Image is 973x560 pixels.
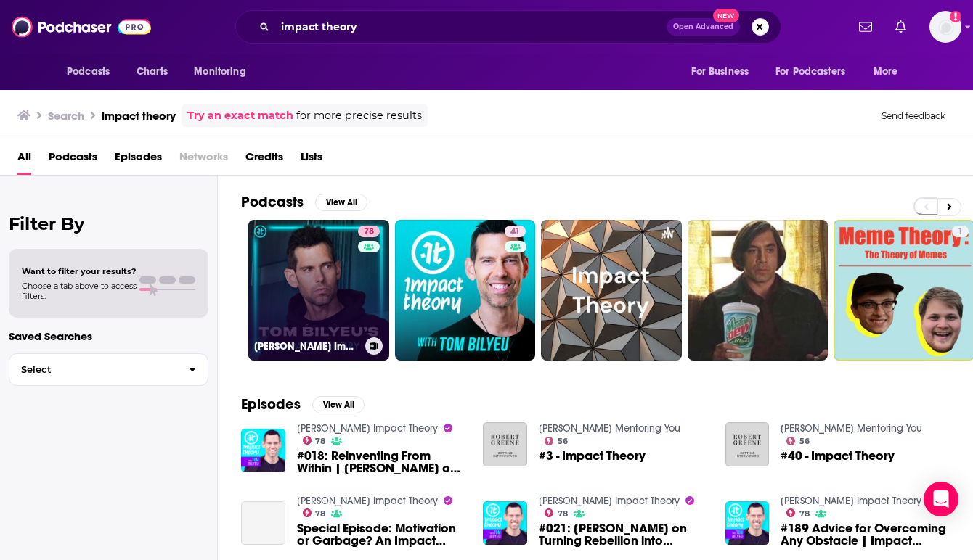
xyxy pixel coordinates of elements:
span: 56 [558,438,568,445]
span: Logged in as HughE [929,11,961,43]
a: Tom Bilyeu's Impact Theory [297,495,438,507]
a: Robert Greene Mentoring You [539,422,680,435]
h2: Filter By [9,213,208,234]
span: More [874,62,898,82]
button: Open AdvancedNew [667,18,740,36]
h2: Podcasts [241,193,304,211]
button: Select [9,353,208,386]
span: Networks [179,145,228,175]
a: #189 Advice for Overcoming Any Obstacle | Impact Theory Q&A [781,522,950,547]
img: User Profile [929,11,961,43]
a: Podcasts [49,145,97,175]
a: #021: Laila Ali on Turning Rebellion into Excellence | Impact Theory [539,522,708,547]
span: 1 [958,225,963,239]
a: #018: Reinventing From Within | Jarrett Adams on Impact Theory [297,450,466,474]
a: All [17,145,31,175]
button: View All [312,396,365,413]
div: Search podcasts, credits, & more... [235,10,781,44]
a: Robert Greene Mentoring You [781,422,922,435]
a: Special Episode: Motivation or Garbage? An Impact Theory Original Game Show [241,501,285,545]
a: Try an exact match [187,107,293,124]
button: Show profile menu [929,11,961,43]
a: Tom Bilyeu's Impact Theory [297,422,438,435]
button: open menu [766,58,866,86]
span: #021: [PERSON_NAME] on Turning Rebellion into Excellence | Impact Theory [539,522,708,547]
a: Special Episode: Motivation or Garbage? An Impact Theory Original Game Show [297,522,466,547]
button: open menu [184,58,264,86]
span: 78 [799,511,810,517]
span: Charts [137,62,168,82]
a: 78 [303,508,326,517]
span: #018: Reinventing From Within | [PERSON_NAME] on Impact Theory [297,450,466,474]
span: For Business [691,62,749,82]
span: for more precise results [296,107,422,124]
span: 41 [510,225,520,239]
a: Episodes [115,145,162,175]
a: Show notifications dropdown [853,15,878,39]
a: Lists [301,145,322,175]
img: Podchaser - Follow, Share and Rate Podcasts [12,13,151,41]
a: Charts [127,58,176,86]
a: Credits [245,145,283,175]
a: #3 - Impact Theory [539,450,646,462]
img: #018: Reinventing From Within | Jarrett Adams on Impact Theory [241,429,285,473]
a: EpisodesView All [241,395,365,413]
span: Want to filter your results? [22,266,137,276]
a: #40 - Impact Theory [781,450,895,462]
a: Tom Bilyeu's Impact Theory [539,495,680,507]
img: #021: Laila Ali on Turning Rebellion into Excellence | Impact Theory [483,501,527,545]
span: 78 [558,511,568,517]
span: New [713,9,739,22]
span: Monitoring [194,62,245,82]
a: 41 [505,226,526,237]
a: Show notifications dropdown [889,15,912,39]
span: Select [9,365,177,374]
a: 56 [545,437,568,445]
span: Choose a tab above to access filters. [22,281,137,301]
span: 78 [315,438,325,445]
img: #3 - Impact Theory [483,422,527,466]
img: #189 Advice for Overcoming Any Obstacle | Impact Theory Q&A [725,501,770,545]
a: 41 [395,220,536,361]
h3: impact theory [102,109,176,123]
a: 78 [786,508,810,517]
a: 78 [545,508,568,517]
h2: Episodes [241,395,301,413]
span: Podcasts [67,62,110,82]
input: Search podcasts, credits, & more... [275,15,667,38]
button: View All [315,194,367,211]
span: 78 [364,225,374,239]
a: 78[PERSON_NAME] Impact Theory [248,220,389,361]
a: 78 [303,436,326,445]
a: Tom Bilyeu's Impact Theory [781,495,921,507]
h3: [PERSON_NAME] Impact Theory [254,340,359,353]
img: #40 - Impact Theory [725,422,770,466]
a: 78 [358,226,380,237]
a: 56 [786,437,810,445]
span: 78 [315,511,325,517]
div: Open Intercom Messenger [924,482,958,516]
button: open menu [863,58,916,86]
svg: Add a profile image [950,11,961,22]
h3: Search [48,109,84,123]
button: open menu [681,58,767,86]
span: For Podcasters [775,62,845,82]
a: 1 [952,226,969,237]
span: 56 [799,438,810,445]
p: Saved Searches [9,329,208,343]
